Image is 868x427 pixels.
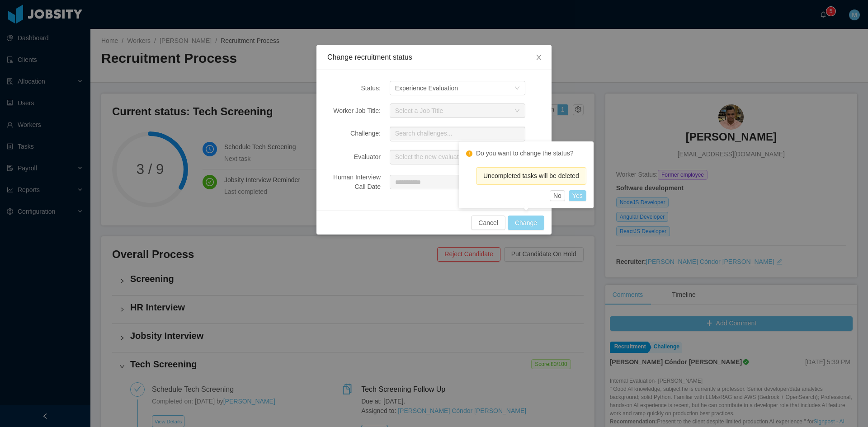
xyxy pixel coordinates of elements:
div: Select a Job Title [395,106,510,115]
div: Challenge: [327,129,381,138]
div: Human Interview Call Date [327,173,381,192]
i: icon: down [514,85,520,92]
div: Change recruitment status [327,52,541,62]
div: Experience Evaluation [395,81,458,95]
div: Evaluator [327,152,381,162]
button: No [550,190,565,201]
span: Uncompleted tasks will be deleted [483,172,579,179]
button: Yes [569,190,586,201]
button: Close [526,45,552,70]
button: Change [508,216,544,230]
button: Cancel [471,216,505,230]
div: Worker Job Title: [327,106,381,116]
i: icon: close [535,54,542,61]
div: Status: [327,84,381,93]
i: icon: exclamation-circle [466,150,472,157]
i: icon: down [514,108,520,114]
text: Do you want to change the status? [476,150,574,157]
